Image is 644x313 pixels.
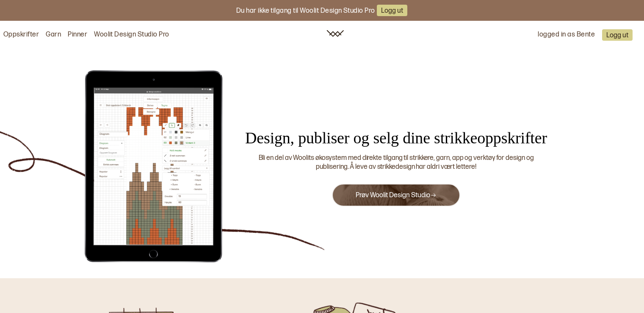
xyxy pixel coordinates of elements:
[377,5,407,16] button: Logg ut
[326,30,344,37] img: Woolit ikon
[80,69,228,264] img: Illustrasjon av Woolit Design Studio Pro
[68,31,87,39] a: Pinner
[356,191,437,199] a: Prøv Woolit Design Studio
[94,31,169,39] a: Woolit Design Studio Pro
[332,184,460,207] button: Prøv Woolit Design Studio
[46,31,61,39] a: Garn
[602,29,633,41] button: Logg ut
[232,128,560,148] div: Design, publiser og selg dine strikkeoppskrifter
[243,154,550,172] div: Bli en del av Woolits økosystem med direkte tilgang til strikkere, garn, app og verktøy for desig...
[3,31,39,39] a: Oppskrifter
[538,29,640,41] div: logged in as Bente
